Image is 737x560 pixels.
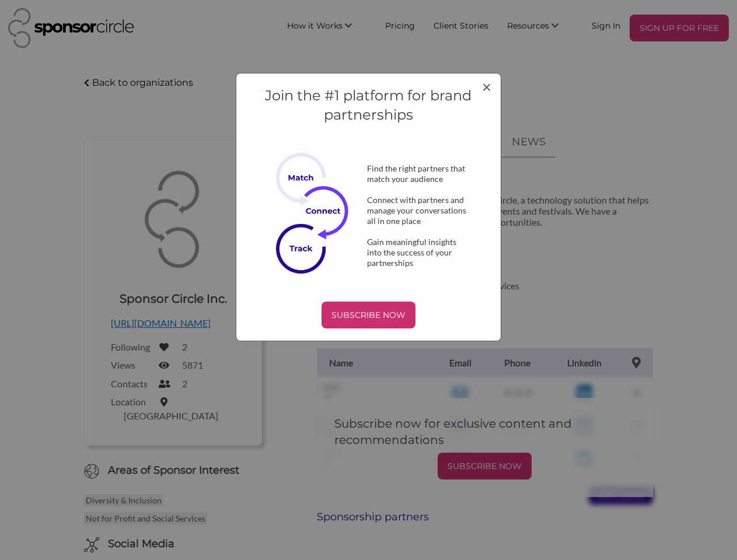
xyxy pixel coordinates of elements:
div: Connect with partners and manage your conversations all in one place [348,195,488,226]
h4: Join the #1 platform for brand partnerships [249,86,488,125]
span: × [482,76,491,96]
img: Subscribe Now Image [276,153,358,274]
div: Find the right partners that match your audience [348,163,488,184]
p: SUBSCRIBE NOW [326,306,411,324]
a: SUBSCRIBE NOW [249,302,488,328]
button: Close modal [482,78,491,94]
div: Gain meaningful insights into the success of your partnerships [348,237,488,268]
